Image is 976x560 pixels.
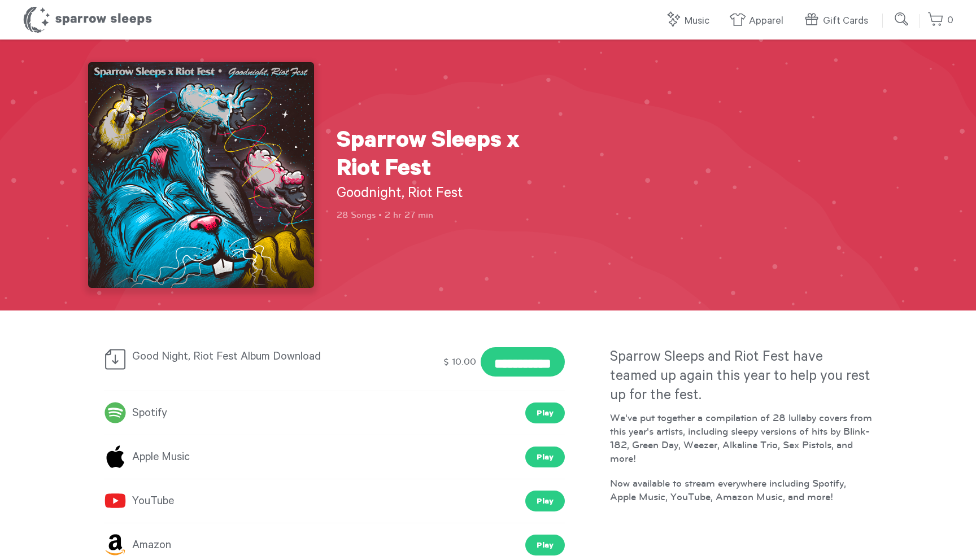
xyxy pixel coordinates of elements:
[104,535,171,555] a: Amazon
[610,349,872,406] h3: Sparrow Sleeps and Riot Fest have teamed up again this year to help you rest up for the fest.
[441,352,478,372] div: $ 10.00
[610,411,872,465] p: We've put together a compilation of 28 lullaby covers from this year's artists, including sleepy ...
[891,8,913,30] input: Submit
[104,491,174,511] a: YouTube
[525,491,565,511] a: Play
[665,9,715,33] a: Music
[729,9,789,33] a: Apparel
[88,62,314,288] img: Goodnight, Riot Fest: The Official Riot Fest 2025 Lullaby Compilation
[104,347,342,371] div: Good Night, Riot Fest Album Download
[525,403,565,423] a: Play
[610,476,872,504] p: Now available to stream everywhere including Spotify, Apple Music, YouTube, Amazon Music, and more!
[525,447,565,467] a: Play
[337,209,540,221] p: 28 Songs • 2 hr 27 min
[525,535,565,555] a: Play
[927,8,953,33] a: 0
[337,129,540,185] h1: Sparrow Sleeps x Riot Fest
[23,6,152,34] h1: Sparrow Sleeps
[104,447,190,467] a: Apple Music
[337,185,540,204] h2: Goodnight, Riot Fest
[803,9,874,33] a: Gift Cards
[104,403,167,423] a: Spotify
